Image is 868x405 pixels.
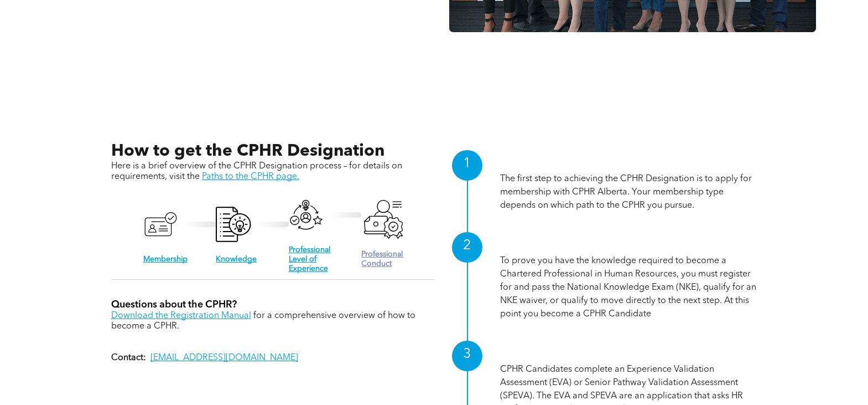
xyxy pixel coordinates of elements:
h1: Professional Level of Experience [500,346,757,363]
span: Here is a brief overview of the CPHR Designation process – for details on requirements, visit the [111,162,402,181]
h1: Membership [500,155,757,172]
a: Paths to the CPHR page. [202,172,299,181]
a: Professional Level of Experience [289,246,331,273]
div: 2 [452,232,482,263]
p: The first step to achieving the CPHR Designation is to apply for membership with CPHR Alberta. Yo... [500,172,757,212]
a: [EMAIL_ADDRESS][DOMAIN_NAME] [150,353,298,362]
a: Knowledge [216,255,257,263]
a: Membership [143,255,188,263]
span: Questions about the CPHR? [111,300,237,310]
p: To prove you have the knowledge required to become a Chartered Professional in Human Resources, y... [500,254,757,321]
span: for a comprehensive overview of how to become a CPHR. [111,311,415,331]
div: 3 [452,341,482,371]
span: How to get the CPHR Designation [111,143,384,160]
strong: Contact: [111,353,146,362]
div: 1 [452,150,482,181]
a: Download the Registration Manual [111,311,251,320]
h1: Knowledge [500,237,757,254]
a: Professional Conduct [361,250,403,268]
